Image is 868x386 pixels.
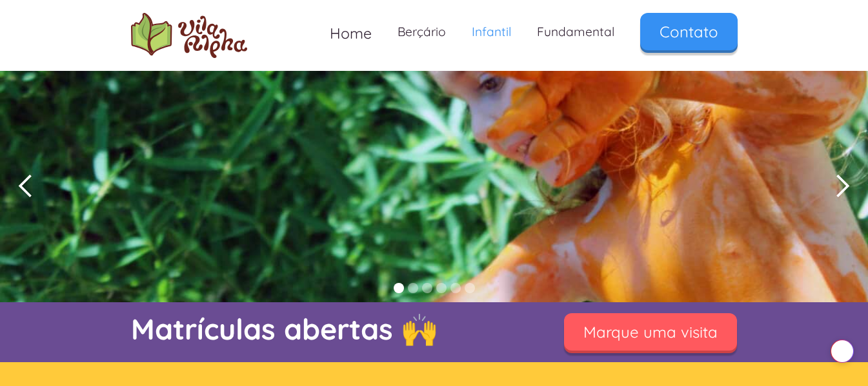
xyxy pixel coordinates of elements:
[422,283,432,293] div: Show slide 3 of 6
[131,13,247,58] a: home
[816,71,868,302] div: next slide
[330,24,372,43] span: Home
[131,309,531,349] p: Matrículas abertas 🙌
[131,13,247,58] img: logo Escola Vila Alpha
[436,283,447,293] div: Show slide 4 of 6
[640,13,738,50] a: Contato
[385,13,459,51] a: Berçário
[394,283,404,293] div: Show slide 1 of 6
[408,283,418,293] div: Show slide 2 of 6
[465,283,475,293] div: Show slide 6 of 6
[459,13,524,51] a: Infantil
[450,283,461,293] div: Show slide 5 of 6
[524,13,627,51] a: Fundamental
[317,13,385,53] a: Home
[564,313,737,351] a: Marque uma visita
